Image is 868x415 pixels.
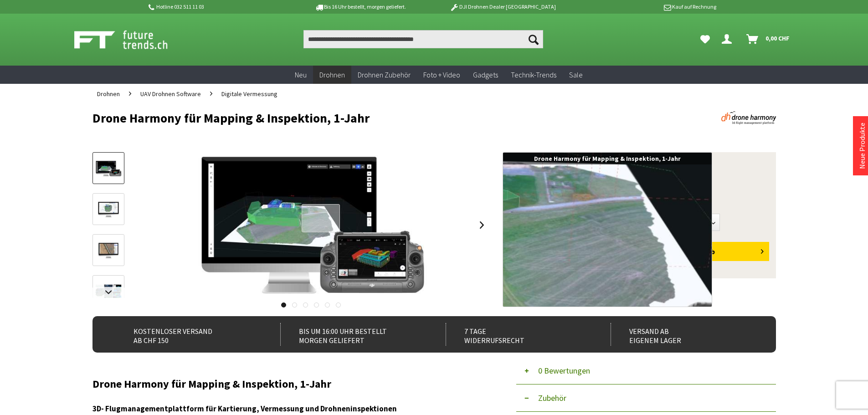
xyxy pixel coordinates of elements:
span: Technik-Trends [511,70,556,79]
button: 0 Bewertungen [516,357,776,384]
h3: 3D- Flugmanagementplattform für Kartierung, Vermessung und Drohneninspektionen [92,403,489,415]
span: Gadgets [473,70,498,79]
span: Drohnen Zubehör [358,70,411,79]
p: DJI Drohnen Dealer [GEOGRAPHIC_DATA] [431,1,574,12]
a: Sale [563,66,589,84]
a: Digitale Vermessung [217,84,282,104]
a: Meine Favoriten [696,30,714,48]
span: Foto + Video [423,70,460,79]
img: Shop Futuretrends - zur Startseite wechseln [74,28,188,51]
span: Sale [569,70,583,79]
h2: Drone Harmony für Mapping & Inspektion, 1-Jahr [92,378,489,390]
p: Kauf auf Rechnung [574,1,716,12]
img: Vorschau: Drone Harmony für Mapping & Inspektion, 1-Jahr [95,160,122,177]
a: Neu [288,66,313,84]
div: 7 Tage Widerrufsrecht [446,323,591,346]
h1: Drone Harmony für Mapping & Inspektion, 1-Jahr [92,111,639,125]
span: 0,00 CHF [765,31,790,46]
div: Versand ab eigenem Lager [611,323,756,346]
input: Produkt, Marke, Kategorie, EAN, Artikelnummer… [303,30,543,48]
a: Technik-Trends [504,66,563,84]
span: Drohnen [97,90,120,98]
a: Foto + Video [417,66,467,84]
div: Kostenloser Versand ab CHF 150 [115,323,261,346]
a: Drohnen Zubehör [351,66,417,84]
img: Drone Harmony für Mapping & Inspektion, 1-Jahr [195,152,427,298]
img: Drone Harmony [721,111,776,124]
span: Neu [295,70,307,79]
a: Warenkorb [743,30,794,48]
span: Digitale Vermessung [221,90,277,98]
p: Hotline 032 511 11 03 [147,1,289,12]
span: UAV Drohnen Software [140,90,201,98]
a: Dein Konto [718,30,739,48]
a: Drohnen [313,66,351,84]
button: Zubehör [516,384,776,412]
p: Bis 16 Uhr bestellt, morgen geliefert. [289,1,431,12]
a: Neue Produkte [858,123,867,169]
span: Drohnen [319,70,345,79]
a: Drohnen [92,84,124,104]
div: Bis um 16:00 Uhr bestellt Morgen geliefert [280,323,426,346]
button: Suchen [524,30,543,48]
a: UAV Drohnen Software [136,84,205,104]
span: Drone Harmony für Mapping & Inspektion, 1-Jahr [534,154,681,163]
a: Gadgets [467,66,504,84]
